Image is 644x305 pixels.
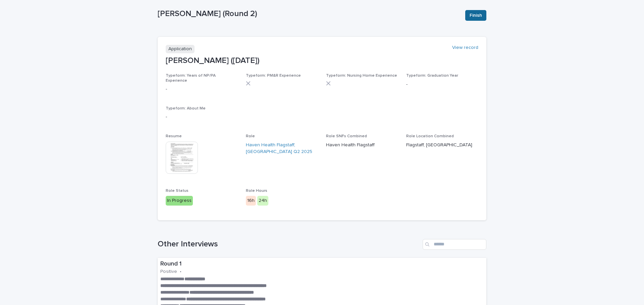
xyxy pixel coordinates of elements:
[166,113,478,121] p: -
[326,74,397,78] span: Typeform: Nursing Home Experience
[246,196,256,206] div: 16h
[180,269,181,275] p: •
[160,260,484,268] p: Round 1
[406,74,458,78] span: Typeform: Graduation Year
[470,12,482,19] span: Finish
[406,134,454,138] span: Role Location Combined
[158,9,460,19] p: [PERSON_NAME] (Round 2)
[166,86,238,93] p: -
[166,196,193,206] div: In Progress
[246,189,267,193] span: Role Hours
[326,134,367,138] span: Role SNFs Combined
[160,269,177,275] p: Positive
[423,239,486,250] input: Search
[406,142,478,149] p: Flagstaff, [GEOGRAPHIC_DATA]
[166,134,182,138] span: Resume
[166,56,478,66] p: [PERSON_NAME] ([DATE])
[166,74,216,82] span: Typeform: Years of NP/PA Experience
[158,239,420,249] h1: Other Interviews
[257,196,268,206] div: 24h
[166,45,195,53] p: Application
[246,142,318,156] a: Haven Health Flagstaff, [GEOGRAPHIC_DATA] Q2 2025
[406,81,478,88] p: -
[452,45,478,51] a: View record
[166,106,206,110] span: Typeform: About Me
[326,142,398,149] p: Haven Health Flagstaff
[465,10,486,21] button: Finish
[246,74,301,78] span: Typeform: PM&R Experience
[166,189,189,193] span: Role Status
[246,134,255,138] span: Role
